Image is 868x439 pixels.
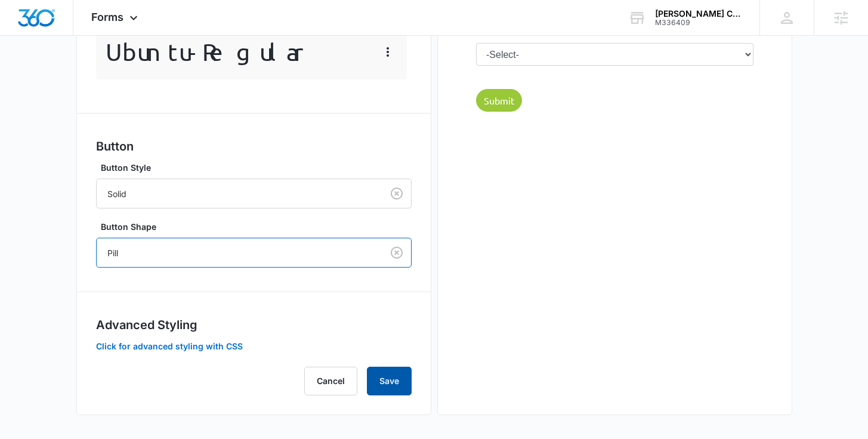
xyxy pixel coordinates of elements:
button: Clear [387,184,406,203]
button: Save [367,367,412,395]
span: Forms [91,11,123,23]
h3: Advanced Styling [96,316,412,334]
button: Click for advanced styling with CSS [96,342,243,351]
p: Ubuntu - Regular [106,34,311,70]
label: Option 3 [12,302,48,317]
div: account name [655,9,742,19]
div: account id [655,19,742,27]
button: Cancel [304,367,357,395]
h3: Button [96,137,412,155]
label: Option 2 [12,321,48,336]
label: Button Style [101,161,416,174]
button: Clear [387,243,406,262]
label: Button Shape [101,220,416,233]
label: General Inquiry [12,340,77,355]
